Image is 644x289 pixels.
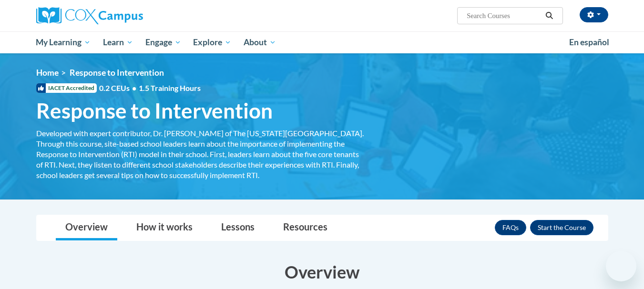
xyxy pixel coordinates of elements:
[103,37,133,48] span: Learn
[237,31,282,53] a: About
[580,7,608,22] button: Account Settings
[466,10,542,21] input: Search Courses
[274,215,337,240] a: Resources
[36,260,608,284] h3: Overview
[36,68,59,78] a: Home
[22,31,623,53] div: Main menu
[530,220,593,235] button: Enroll
[36,7,143,24] img: Cox Campus
[97,31,139,53] a: Learn
[542,10,556,21] button: Search
[36,37,91,48] span: My Learning
[495,220,526,235] a: FAQs
[145,37,181,48] span: Engage
[36,128,365,180] div: Developed with expert contributor, Dr. [PERSON_NAME] of The [US_STATE][GEOGRAPHIC_DATA]. Through ...
[244,37,276,48] span: About
[36,83,97,93] span: IACET Accredited
[56,215,117,240] a: Overview
[569,37,609,47] span: En español
[193,37,231,48] span: Explore
[132,83,136,92] span: •
[70,68,164,78] span: Response to Intervention
[30,31,97,53] a: My Learning
[212,215,264,240] a: Lessons
[606,251,636,281] iframe: Button to launch messaging window
[99,83,201,93] span: 0.2 CEUs
[187,31,237,53] a: Explore
[563,32,615,52] a: En español
[36,98,273,123] span: Response to Intervention
[139,31,187,53] a: Engage
[139,83,201,92] span: 1.5 Training Hours
[127,215,202,240] a: How it works
[36,7,217,24] a: Cox Campus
